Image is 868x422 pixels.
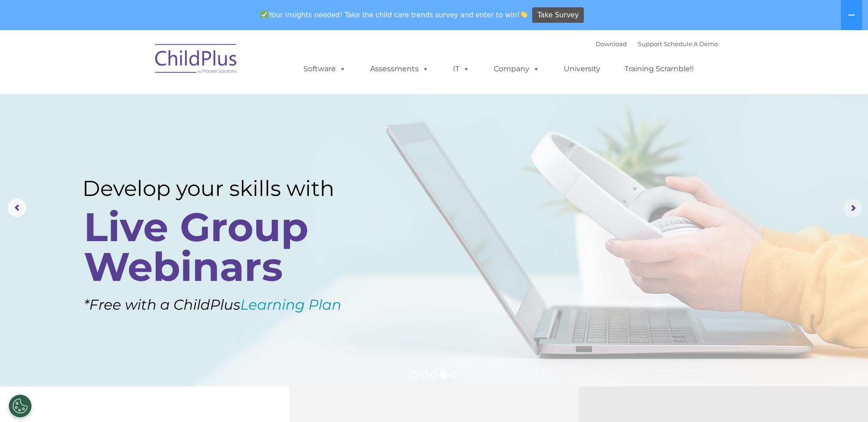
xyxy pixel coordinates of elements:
[84,207,366,287] rs-layer: Live Group Webinars
[82,175,369,201] rs-layer: Develop your skills with
[261,11,268,18] img: ✅
[555,60,609,78] a: University
[664,40,718,47] a: Schedule A Demo
[151,37,242,83] img: ChildPlus by Procare Solutions
[240,296,341,313] a: Learning Plan
[638,40,662,47] a: Support
[127,60,155,67] span: Last name
[615,60,703,78] a: Training Scramble!!
[444,60,479,78] a: IT
[127,98,166,105] span: Phone number
[257,6,531,24] span: Your insights needed! Take the child care trends survey and enter to win!
[538,7,579,23] span: Take Survey
[485,60,549,78] a: Company
[361,60,438,78] a: Assessments
[9,395,32,417] button: Cookies Settings
[84,292,390,318] rs-layer: *Free with a ChildPlus
[520,11,527,18] img: 👏
[294,60,355,78] a: Software
[596,40,627,47] a: Download
[596,40,718,47] font: |
[718,323,868,422] iframe: Chat Widget
[532,7,584,23] a: Take Survey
